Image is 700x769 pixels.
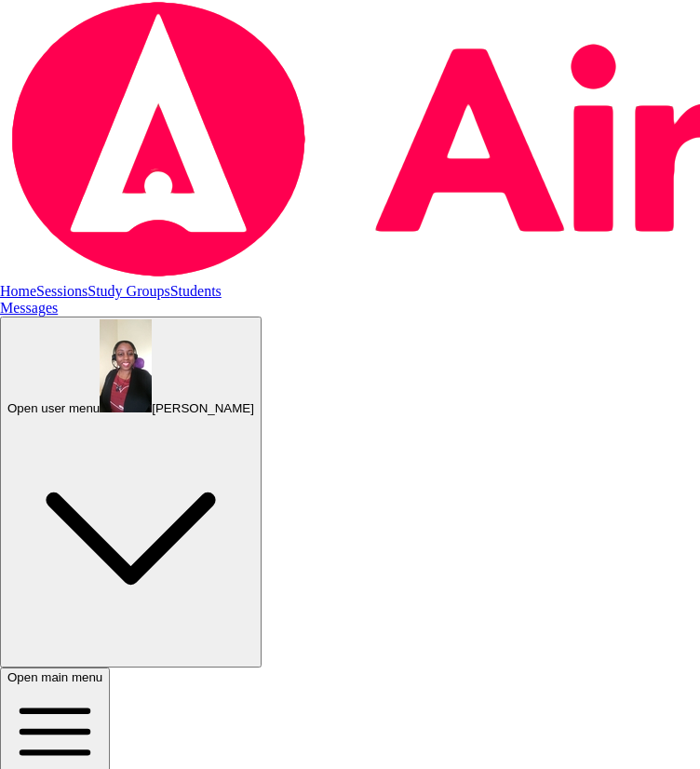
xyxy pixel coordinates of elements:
a: Study Groups [87,283,169,299]
a: Sessions [36,283,87,299]
a: Students [170,283,222,299]
span: Open main menu [7,670,102,684]
span: Open user menu [7,401,100,415]
span: [PERSON_NAME] [152,401,254,415]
